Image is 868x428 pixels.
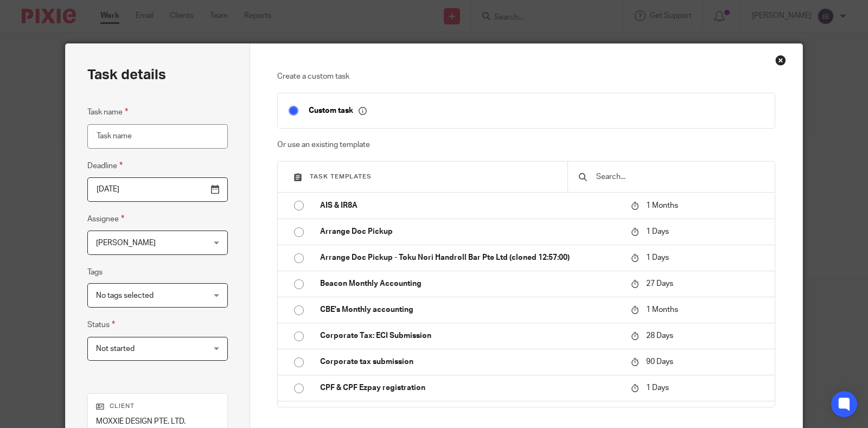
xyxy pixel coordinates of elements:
[96,239,156,247] span: [PERSON_NAME]
[277,139,776,150] p: Or use an existing template
[320,252,621,263] p: Arrange Doc Pickup - Toku Nori Handroll Bar Pte Ltd (cloned 12:57:00)
[96,416,219,427] p: MOXXIE DESIGN PTE. LTD.
[96,402,219,411] p: Client
[646,306,678,314] span: 1 Months
[87,66,166,84] h2: Task details
[646,202,678,209] span: 1 Months
[96,292,154,299] span: No tags selected
[646,358,673,366] span: 90 Days
[87,124,228,149] input: Task name
[646,254,669,261] span: 1 Days
[87,177,228,202] input: Pick a date
[646,280,673,288] span: 27 Days
[320,356,621,367] p: Corporate tax submission
[320,330,621,341] p: Corporate Tax: ECI Submission
[96,345,135,353] span: Not started
[87,106,128,118] label: Task name
[87,267,103,278] label: Tags
[320,382,621,393] p: CPF & CPF Ezpay registration
[320,226,621,237] p: Arrange Doc Pickup
[775,55,786,66] div: Close this dialog window
[277,71,776,82] p: Create a custom task
[87,159,123,172] label: Deadline
[87,213,124,225] label: Assignee
[320,200,621,211] p: AIS & IR8A
[309,106,367,116] p: Custom task
[320,304,621,315] p: CBE's Monthly accounting
[646,332,673,340] span: 28 Days
[646,228,669,235] span: 1 Days
[87,318,115,331] label: Status
[320,278,621,289] p: Beacon Monthly Accounting
[595,171,764,183] input: Search...
[310,174,372,180] span: Task templates
[646,384,669,392] span: 1 Days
